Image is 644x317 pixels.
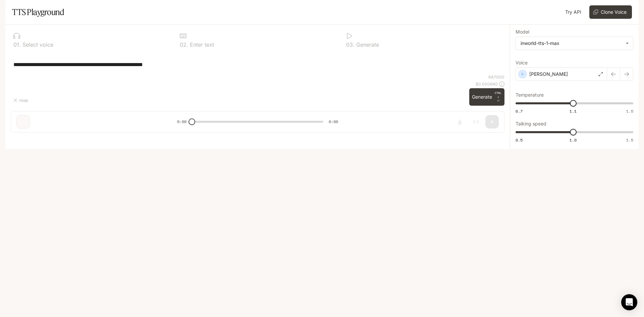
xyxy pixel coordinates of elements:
[12,5,64,19] h1: TTS Playground
[626,108,633,114] span: 1.5
[516,121,546,126] p: Talking speed
[488,74,504,80] p: 64 / 1000
[562,5,584,19] a: Try API
[621,294,637,310] div: Open Intercom Messenger
[469,88,504,106] button: GenerateCTRL +⏎
[516,60,528,65] p: Voice
[188,42,214,47] p: Enter text
[495,91,502,103] p: ⏎
[355,42,379,47] p: Generate
[529,71,568,77] p: [PERSON_NAME]
[346,42,355,47] p: 0 3 .
[21,42,53,47] p: Select voice
[516,93,544,97] p: Temperature
[516,37,633,50] div: inworld-tts-1-max
[626,137,633,143] span: 1.5
[5,3,17,15] button: open drawer
[516,108,523,114] span: 0.7
[521,40,622,47] div: inworld-tts-1-max
[516,137,523,143] span: 0.5
[11,95,32,106] button: Hide
[589,5,632,19] button: Clone Voice
[570,137,577,143] span: 1.0
[516,30,529,34] p: Model
[13,42,21,47] p: 0 1 .
[495,91,502,99] p: CTRL +
[180,42,188,47] p: 0 2 .
[570,108,577,114] span: 1.1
